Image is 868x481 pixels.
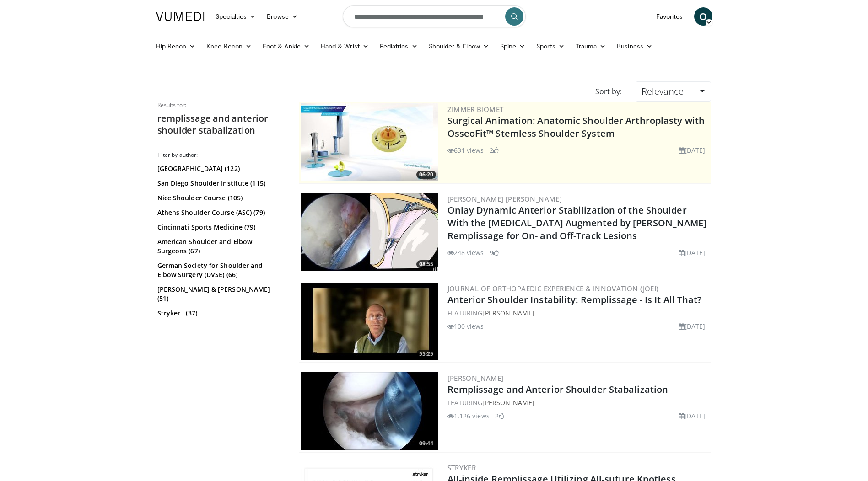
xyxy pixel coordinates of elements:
img: 84e7f812-2061-4fff-86f6-cdff29f66ef4.300x170_q85_crop-smart_upscale.jpg [301,103,438,181]
a: Sports [531,37,570,55]
a: [PERSON_NAME] [482,309,534,317]
li: 2 [495,411,504,421]
a: [PERSON_NAME] [PERSON_NAME] [447,194,562,203]
li: 9 [490,248,499,257]
a: Relevance [636,81,711,102]
a: Knee Recon [201,37,257,55]
img: VuMedi Logo [156,12,205,21]
a: 08:55 [301,193,438,271]
li: 631 views [447,145,484,155]
a: Nice Shoulder Course (105) [157,193,283,203]
li: [DATE] [679,321,706,331]
span: 09:44 [416,439,436,448]
li: [DATE] [679,248,706,257]
a: Business [611,37,658,55]
li: [DATE] [679,411,706,421]
p: Results for: [157,102,286,109]
a: Spine [495,37,531,55]
a: Hip Recon [151,37,201,55]
li: 1,126 views [447,411,490,421]
a: 55:25 [301,283,438,360]
a: Specialties [210,7,262,26]
a: Trauma [570,37,612,55]
h3: Filter by author: [157,151,286,159]
li: [DATE] [679,145,706,155]
a: Hand & Wrist [315,37,374,55]
div: Sort by: [588,81,629,102]
a: [PERSON_NAME] & [PERSON_NAME] (51) [157,285,283,303]
a: Stryker [447,463,476,472]
img: c2iSbFw6b5_lmbUn4xMDoxOm1xO1xPzH_1.300x170_q85_crop-smart_upscale.jpg [301,372,438,450]
a: [GEOGRAPHIC_DATA] (122) [157,164,283,173]
li: 2 [490,145,499,155]
div: FEATURING [447,308,709,318]
a: Athens Shoulder Course (ASC) (79) [157,208,283,217]
a: Zimmer Biomet [447,105,504,114]
a: [PERSON_NAME] [447,374,504,383]
img: fd500c81-92bc-49de-86bd-bb5d05cf7d6c.300x170_q85_crop-smart_upscale.jpg [301,193,438,271]
a: San Diego Shoulder Institute (115) [157,179,283,188]
a: Foot & Ankle [257,37,315,55]
span: 08:55 [416,260,436,268]
a: Stryker . (37) [157,309,283,318]
a: Pediatrics [374,37,423,55]
a: Onlay Dynamic Anterior Stabilization of the Shoulder With the [MEDICAL_DATA] Augmented by [PERSON... [447,204,707,242]
a: Anterior Shoulder Instability: Remplissage - Is It All That? [447,294,702,306]
li: 248 views [447,248,484,257]
span: Relevance [642,85,684,97]
a: German Society for Shoulder and Elbow Surgery (DVSE) (66) [157,261,283,279]
a: Remplissage and Anterior Shoulder Stabalization [447,383,669,395]
span: 06:20 [416,171,436,179]
img: 3b48bf42-fdcd-4178-941f-67275b319f69.300x170_q85_crop-smart_upscale.jpg [301,283,438,360]
a: O [694,7,712,26]
a: Favorites [651,7,689,26]
a: 09:44 [301,372,438,450]
a: Cincinnati Sports Medicine (79) [157,223,283,232]
a: [PERSON_NAME] [482,398,534,407]
input: Search topics, interventions [343,5,526,27]
li: 100 views [447,321,484,331]
a: Shoulder & Elbow [423,37,495,55]
a: Surgical Animation: Anatomic Shoulder Arthroplasty with OsseoFit™ Stemless Shoulder System [447,114,705,139]
div: FEATURING [447,398,709,407]
h2: remplissage and anterior shoulder stabalization [157,112,286,136]
span: 55:25 [416,350,436,358]
a: 06:20 [301,103,438,181]
a: American Shoulder and Elbow Surgeons (67) [157,237,283,256]
a: Journal of Orthopaedic Experience & Innovation (JOEI) [447,284,659,293]
a: Browse [261,7,303,26]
